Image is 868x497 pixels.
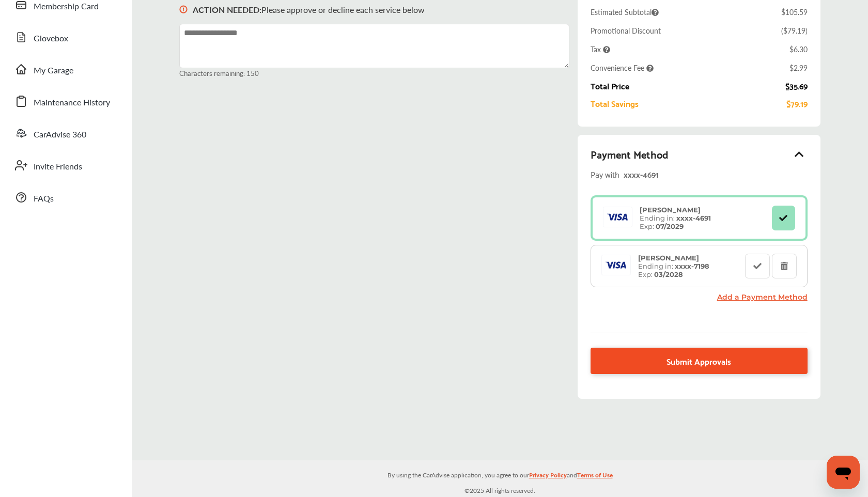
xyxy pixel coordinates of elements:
span: FAQs [34,192,54,206]
div: ( $79.19 ) [781,25,808,36]
a: Maintenance History [9,88,121,115]
span: Tax [591,44,610,54]
a: Submit Approvals [591,348,808,374]
b: ACTION NEEDED : [193,4,261,15]
strong: xxxx- 4691 [676,214,711,222]
span: Maintenance History [34,96,110,110]
span: Convenience Fee [591,63,654,73]
a: Invite Friends [9,152,121,179]
a: FAQs [9,184,121,211]
span: Pay with [591,167,619,181]
a: Glovebox [9,24,121,51]
strong: 07/2029 [656,222,684,230]
small: Characters remaining: 150 [179,68,569,78]
span: CarAdvise 360 [34,128,86,142]
div: xxxx- 4691 [624,167,753,181]
a: Terms of Use [577,469,613,485]
a: Privacy Policy [529,469,567,485]
a: Add a Payment Method [717,292,808,302]
p: By using the CarAdvise application, you agree to our and [132,469,868,480]
strong: [PERSON_NAME] [638,254,699,262]
span: Estimated Subtotal [591,7,659,17]
div: Total Savings [591,99,639,108]
a: My Garage [9,56,121,83]
div: $35.69 [785,81,808,90]
strong: 03/2028 [654,270,683,278]
div: Payment Method [591,145,808,163]
span: My Garage [34,64,73,77]
p: Please approve or decline each service below [193,4,425,15]
strong: xxxx- 7198 [675,262,709,270]
span: Glovebox [34,32,68,45]
div: Total Price [591,81,629,90]
span: Submit Approvals [667,354,731,368]
div: Ending in: Exp: [634,206,716,230]
div: $2.99 [789,63,808,73]
strong: [PERSON_NAME] [640,206,701,214]
div: $79.19 [786,99,808,108]
span: Invite Friends [34,160,82,174]
div: $6.30 [789,44,808,54]
div: $105.59 [781,7,808,17]
a: CarAdvise 360 [9,120,121,147]
div: Ending in: Exp: [633,254,715,278]
iframe: Button to launch messaging window [827,456,860,489]
div: Promotional Discount [591,25,661,36]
